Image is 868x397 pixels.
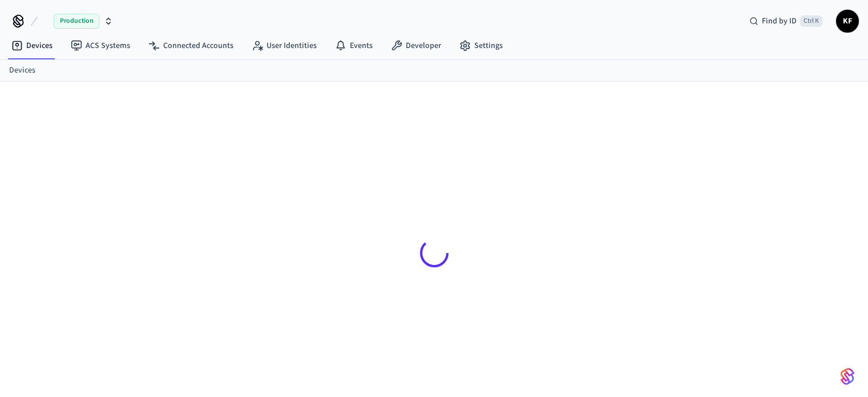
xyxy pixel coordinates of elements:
span: Find by ID [762,15,797,27]
div: Find by IDCtrl K [740,11,831,31]
img: SeamLogoGradient.69752ec5.svg [841,367,854,386]
a: Events [326,35,382,56]
a: Devices [9,65,35,77]
span: Production [54,14,99,29]
span: KF [837,11,858,31]
button: KF [836,10,859,33]
a: Devices [2,35,62,56]
a: ACS Systems [62,35,139,56]
span: Ctrl K [800,15,822,27]
a: Connected Accounts [139,35,243,56]
a: Developer [382,35,450,56]
a: Settings [450,35,512,56]
a: User Identities [243,35,326,56]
